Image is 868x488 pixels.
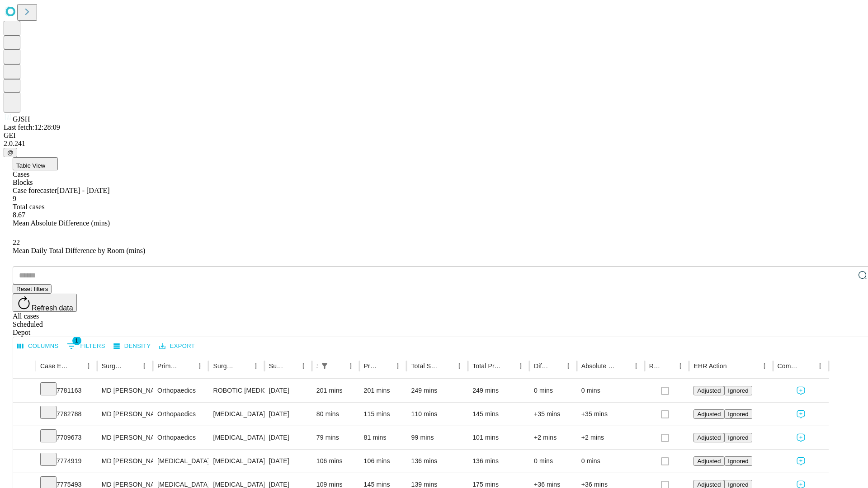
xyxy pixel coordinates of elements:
[157,450,204,473] div: [MEDICAL_DATA]
[13,157,58,170] button: Table View
[693,409,724,419] button: Adjusted
[649,362,661,370] div: Resolved in EHR
[4,140,864,148] div: 2.0.241
[237,360,250,372] button: Sort
[316,362,317,370] div: Scheduled In Room Duration
[801,360,814,372] button: Sort
[316,426,355,449] div: 79 mins
[65,339,108,353] button: Show filters
[724,433,752,442] button: Ignored
[72,336,81,345] span: 1
[502,360,514,372] button: Sort
[102,403,148,426] div: MD [PERSON_NAME] [PERSON_NAME] Md
[32,304,73,312] span: Refresh data
[13,195,16,202] span: 9
[13,247,145,254] span: Mean Daily Total Difference by Room (mins)
[581,362,616,370] div: Absolute Difference
[40,450,93,473] div: 7774919
[693,433,724,442] button: Adjusted
[40,379,93,402] div: 7781163
[213,450,259,473] div: [MEDICAL_DATA]
[411,450,463,473] div: 136 mins
[472,450,525,473] div: 136 mins
[13,219,110,227] span: Mean Absolute Difference (mins)
[193,360,206,372] button: Menu
[213,426,259,449] div: [MEDICAL_DATA] WITH [MEDICAL_DATA] REPAIR
[778,362,800,370] div: Comments
[379,360,392,372] button: Sort
[269,426,307,449] div: [DATE]
[562,360,575,372] button: Menu
[18,407,31,422] button: Expand
[157,379,204,402] div: Orthopaedics
[13,203,44,211] span: Total cases
[102,450,148,473] div: MD [PERSON_NAME] E Md
[18,430,31,446] button: Expand
[758,360,771,372] button: Menu
[697,387,721,394] span: Adjusted
[453,360,466,372] button: Menu
[18,383,31,399] button: Expand
[674,360,687,372] button: Menu
[661,360,674,372] button: Sort
[534,403,572,426] div: +35 mins
[697,434,721,441] span: Adjusted
[111,339,153,353] button: Density
[472,362,501,370] div: Total Predicted Duration
[269,403,307,426] div: [DATE]
[411,379,463,402] div: 249 mins
[697,481,721,488] span: Adjusted
[549,360,562,372] button: Sort
[138,360,151,372] button: Menu
[534,450,572,473] div: 0 mins
[724,456,752,466] button: Ignored
[316,403,355,426] div: 80 mins
[102,379,148,402] div: MD [PERSON_NAME] [PERSON_NAME] Md
[728,434,748,441] span: Ignored
[284,360,297,372] button: Sort
[269,379,307,402] div: [DATE]
[364,403,402,426] div: 115 mins
[581,450,640,473] div: 0 mins
[16,286,48,292] span: Reset filters
[364,379,402,402] div: 201 mins
[4,131,864,140] div: GEI
[316,379,355,402] div: 201 mins
[693,386,724,395] button: Adjusted
[728,360,741,372] button: Sort
[411,426,463,449] div: 99 mins
[534,362,548,370] div: Difference
[728,411,748,418] span: Ignored
[344,360,357,372] button: Menu
[157,362,180,370] div: Primary Service
[364,450,402,473] div: 106 mins
[630,360,642,372] button: Menu
[213,403,259,426] div: [MEDICAL_DATA] [MEDICAL_DATA]
[57,187,109,194] span: [DATE] - [DATE]
[472,379,525,402] div: 249 mins
[581,379,640,402] div: 0 mins
[181,360,193,372] button: Sort
[213,379,259,402] div: ROBOTIC [MEDICAL_DATA] KNEE TOTAL
[157,426,204,449] div: Orthopaedics
[4,148,17,157] button: @
[617,360,630,372] button: Sort
[514,360,527,372] button: Menu
[581,426,640,449] div: +2 mins
[724,409,752,419] button: Ignored
[15,339,61,353] button: Select columns
[125,360,138,372] button: Sort
[269,450,307,473] div: [DATE]
[213,362,236,370] div: Surgery Name
[534,426,572,449] div: +2 mins
[364,362,378,370] div: Predicted In Room Duration
[440,360,453,372] button: Sort
[269,362,283,370] div: Surgery Date
[102,362,124,370] div: Surgeon Name
[82,360,95,372] button: Menu
[534,379,572,402] div: 0 mins
[13,284,52,294] button: Reset filters
[13,239,20,246] span: 22
[814,360,826,372] button: Menu
[250,360,262,372] button: Menu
